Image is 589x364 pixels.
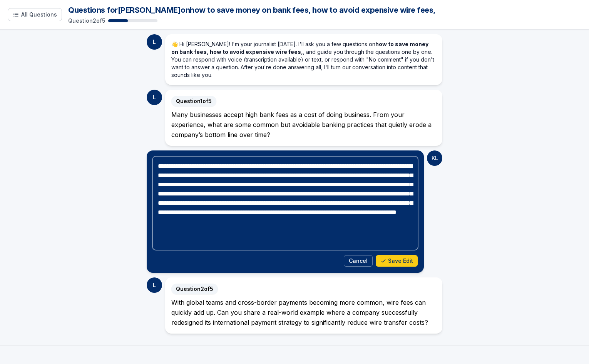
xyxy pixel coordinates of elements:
[171,40,436,79] p: Hi [PERSON_NAME]! I'm your journalist [DATE]. I'll ask you a few questions on , and guide you thr...
[171,110,436,140] div: Many businesses accept high bank fees as a cost of doing business. From your experience, what are...
[21,11,57,18] span: All Questions
[8,8,62,21] button: Show all questions
[68,17,105,25] p: Question 2 of 5
[147,90,162,105] div: L
[147,34,162,50] div: L
[344,255,373,267] button: Cancel
[171,41,178,47] span: 👋
[427,150,442,166] div: KL
[171,284,218,294] span: Question 2 of 5
[376,255,418,267] button: Save Edit
[68,5,581,15] h1: Questions for [PERSON_NAME] on how to save money on bank fees, how to avoid expensive wire fees,
[171,96,216,107] span: Question 1 of 5
[171,297,436,327] div: With global teams and cross-border payments becoming more common, wire fees can quickly add up. C...
[147,277,162,293] div: L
